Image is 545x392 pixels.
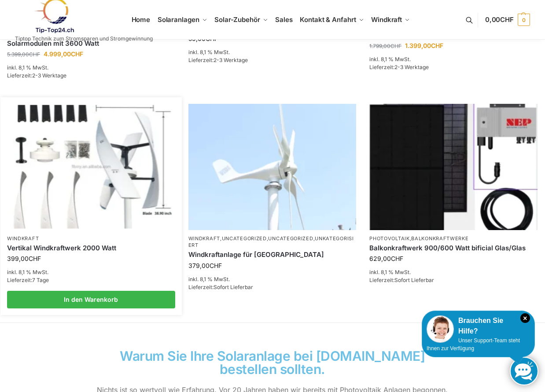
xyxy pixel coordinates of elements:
span: CHF [500,15,514,24]
span: Lieferzeit: [369,277,434,283]
a: Vertikal Windkraftwerk 2000 Watt [7,244,175,253]
p: inkl. 8,1 % MwSt. [7,64,175,72]
span: CHF [71,50,83,58]
i: Schließen [520,313,530,323]
span: Lieferzeit: [188,57,248,63]
a: 0,00CHF 0 [485,7,530,33]
p: , , , [188,235,357,249]
a: Windkraft [188,235,220,242]
a: Uncategorized [268,235,313,242]
span: 2-3 Werktage [214,57,248,63]
span: Windkraft [371,15,402,24]
span: Kontakt & Anfahrt [300,15,356,24]
h2: Warum Sie Ihre Solaranlage bei [DOMAIN_NAME] bestellen sollten. [95,349,449,376]
p: inkl. 8,1 % MwSt. [369,268,538,276]
bdi: 379,00 [188,262,222,269]
img: Home 10 [369,104,538,230]
a: Balkonkraftwerk 900/600 Watt bificial Glas/Glas [369,244,538,253]
a: Vertikal Windrad [8,105,173,229]
span: Lieferzeit: [369,64,429,70]
a: Windkraft [7,235,39,242]
span: 0 [518,14,530,26]
bdi: 399,00 [7,255,41,262]
a: Photovoltaik [369,235,409,242]
a: Bificiales Hochleistungsmodul [369,104,538,230]
a: Balkonkraftwerke [411,235,468,242]
span: CHF [29,51,40,58]
bdi: 629,00 [369,255,403,262]
a: Unkategorisiert [188,235,354,248]
span: Sofort Lieferbar [394,277,434,283]
img: Customer service [427,315,454,343]
span: 0,00 [485,15,514,24]
span: CHF [29,255,41,262]
bdi: 5.399,00 [7,51,40,58]
span: Sofort Lieferbar [214,284,253,290]
span: Solar-Zubehör [214,15,260,24]
span: Lieferzeit: [188,284,253,290]
p: inkl. 8,1 % MwSt. [188,48,357,56]
span: Unser Support-Team steht Ihnen zur Verfügung [427,337,520,352]
bdi: 1.399,00 [405,42,443,49]
span: Lieferzeit: [7,277,49,283]
p: , [369,235,538,242]
a: Windkraftanlage für Garten Terrasse [188,250,357,259]
span: Lieferzeit: [7,72,66,79]
a: Windrad für Balkon und Terrasse [188,104,357,230]
p: inkl. 8,1 % MwSt. [7,268,175,276]
a: In den Warenkorb legen: „Vertikal Windkraftwerk 2000 Watt“ [7,291,175,308]
span: 7 Tage [32,277,49,283]
bdi: 1.799,00 [369,43,401,49]
a: Uncategorized [222,235,267,242]
span: Solaranlagen [158,15,199,24]
bdi: 4.999,00 [44,50,83,58]
span: CHF [390,43,401,49]
span: CHF [210,262,222,269]
span: CHF [391,255,403,262]
img: Home 9 [188,104,357,230]
span: Sales [275,15,293,24]
p: inkl. 8,1 % MwSt. [188,275,357,283]
p: inkl. 8,1 % MwSt. [369,55,538,63]
p: Tiptop Technik zum Stromsparen und Stromgewinnung [15,36,153,41]
span: 2-3 Werktage [394,64,429,70]
div: Brauchen Sie Hilfe? [427,315,530,337]
img: Home 8 [8,105,173,229]
span: CHF [431,42,443,49]
span: 2-3 Werktage [32,72,66,79]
